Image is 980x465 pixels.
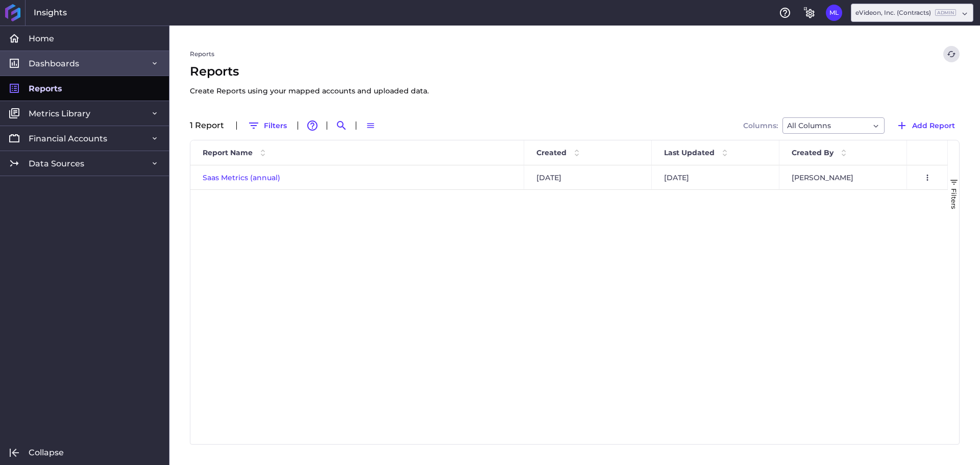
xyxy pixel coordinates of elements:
[190,62,429,97] span: Reports
[29,158,84,169] span: Data Sources
[29,133,107,144] span: Financial Accounts
[29,108,90,119] span: Metrics Library
[787,119,831,132] span: All Columns
[664,148,715,157] span: Last Updated
[801,5,818,21] button: General Settings
[29,83,62,94] span: Reports
[190,165,948,190] div: Press SPACE to select this row.
[333,117,350,134] button: Search by
[855,8,956,17] div: eVideon, Inc. (Contracts)
[919,169,936,186] button: User Menu
[943,46,960,62] button: Refresh
[950,188,958,209] span: Filters
[29,58,79,69] span: Dashboards
[29,33,54,44] span: Home
[203,173,280,182] a: Saas Metrics (annual)
[935,9,956,16] ins: Admin
[851,4,973,22] div: Dropdown select
[190,50,214,59] a: Reports
[826,5,842,21] button: User Menu
[29,447,64,458] span: Collapse
[743,122,778,129] span: Columns:
[782,117,885,134] div: Dropdown select
[243,117,291,134] button: Filters
[652,165,779,189] div: [DATE]
[792,148,834,157] span: Created By
[891,117,960,134] button: Add Report
[779,165,907,189] div: [PERSON_NAME]
[524,165,652,189] div: [DATE]
[190,85,429,97] p: Create Reports using your mapped accounts and uploaded data.
[190,121,230,130] div: 1 Report
[536,148,567,157] span: Created
[203,148,253,157] span: Report Name
[777,5,793,21] button: Help
[912,120,955,131] span: Add Report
